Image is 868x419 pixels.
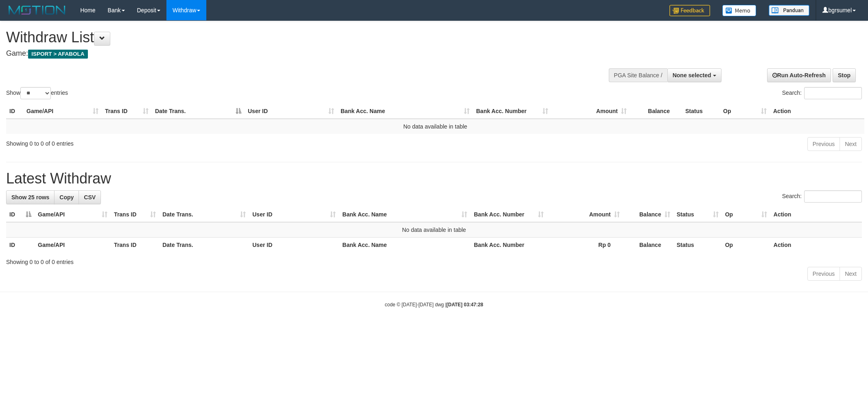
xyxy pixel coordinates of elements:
th: Date Trans.: activate to sort column ascending [159,207,249,222]
th: Bank Acc. Name: activate to sort column ascending [337,104,473,119]
td: No data available in table [6,222,862,238]
span: ISPORT > AFABOLA [28,50,88,59]
th: ID: activate to sort column descending [6,207,35,222]
th: Trans ID [111,238,159,253]
th: Game/API [35,238,111,253]
th: User ID: activate to sort column ascending [249,207,339,222]
th: Bank Acc. Number: activate to sort column ascending [473,104,551,119]
img: Feedback.jpg [669,5,710,16]
th: User ID [249,238,339,253]
a: Copy [54,190,79,204]
th: Bank Acc. Name: activate to sort column ascending [339,207,470,222]
th: Balance [630,104,682,119]
th: Action [770,238,862,253]
th: Status [673,238,722,253]
small: code © [DATE]-[DATE] dwg | [385,302,483,308]
label: Search: [782,190,862,203]
h4: Game: [6,50,571,58]
select: Showentries [20,87,51,99]
input: Search: [804,87,862,99]
th: Rp 0 [547,238,623,253]
th: Bank Acc. Number: activate to sort column ascending [470,207,547,222]
input: Search: [804,190,862,203]
a: Next [840,137,862,151]
button: None selected [667,68,722,82]
div: PGA Site Balance / [609,68,667,82]
img: panduan.png [769,5,809,16]
th: Op: activate to sort column ascending [720,104,770,119]
span: Copy [59,194,74,201]
label: Show entries [6,87,68,99]
th: Date Trans.: activate to sort column descending [152,104,245,119]
th: Balance [623,238,673,253]
th: ID [6,238,35,253]
th: Game/API: activate to sort column ascending [23,104,102,119]
img: MOTION_logo.png [6,4,68,16]
a: Next [840,267,862,281]
th: User ID: activate to sort column ascending [245,104,337,119]
span: None selected [673,72,711,79]
th: Date Trans. [159,238,249,253]
label: Search: [782,87,862,99]
a: Run Auto-Refresh [767,68,831,82]
th: Bank Acc. Number [470,238,547,253]
th: Action [770,207,862,222]
th: Trans ID: activate to sort column ascending [111,207,159,222]
th: Action [770,104,864,119]
h1: Withdraw List [6,29,571,46]
span: CSV [84,194,96,201]
h1: Latest Withdraw [6,170,862,187]
a: CSV [79,190,101,204]
div: Showing 0 to 0 of 0 entries [6,136,356,148]
a: Previous [807,267,840,281]
div: Showing 0 to 0 of 0 entries [6,255,862,266]
th: Status: activate to sort column ascending [673,207,722,222]
a: Stop [833,68,856,82]
th: Status [682,104,720,119]
th: Amount: activate to sort column ascending [551,104,630,119]
th: ID [6,104,23,119]
span: Show 25 rows [11,194,49,201]
th: Op: activate to sort column ascending [722,207,770,222]
td: No data available in table [6,119,864,134]
th: Game/API: activate to sort column ascending [35,207,111,222]
strong: [DATE] 03:47:28 [446,302,483,308]
th: Amount: activate to sort column ascending [547,207,623,222]
th: Trans ID: activate to sort column ascending [102,104,152,119]
a: Previous [807,137,840,151]
th: Bank Acc. Name [339,238,470,253]
img: Button%20Memo.svg [722,5,756,16]
a: Show 25 rows [6,190,55,204]
th: Op [722,238,770,253]
th: Balance: activate to sort column ascending [623,207,673,222]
